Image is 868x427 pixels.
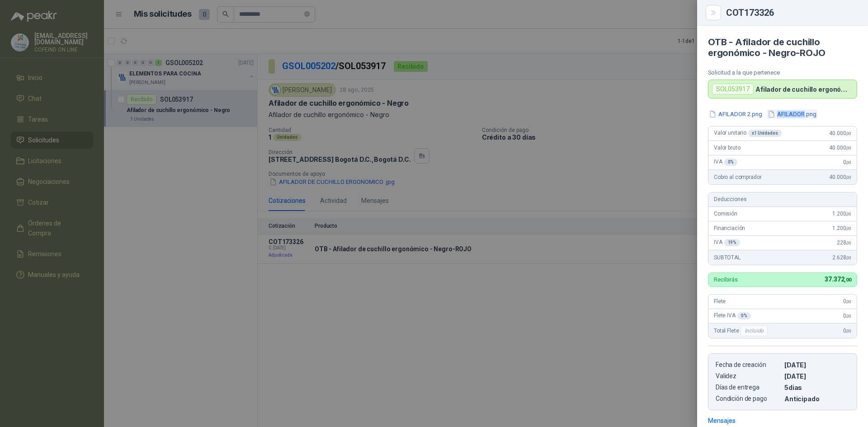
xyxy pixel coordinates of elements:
div: 19 % [724,239,741,246]
span: ,00 [844,277,851,283]
p: Solicitud a la que pertenece [708,69,857,76]
span: Cobro al comprador [714,174,761,180]
span: Comisión [714,211,737,217]
p: Anticipado [784,395,849,403]
p: [DATE] [784,372,849,380]
button: Close [708,7,719,18]
span: ,00 [846,299,851,304]
p: Recibirás [714,277,738,282]
span: 40.000 [829,145,851,151]
span: IVA [714,239,740,246]
span: ,00 [846,240,851,245]
span: 40.000 [829,174,851,180]
p: Afilador de cuchillo ergonómico - Negro [755,85,853,93]
div: Mensajes [708,416,736,426]
span: Deducciones [714,196,746,202]
span: Valor unitario [714,130,782,137]
span: 228 [837,239,851,246]
span: ,00 [846,145,851,150]
span: Total Flete [714,325,769,336]
p: Validez [716,372,781,380]
span: 1.200 [832,225,851,231]
span: 0 [843,298,851,305]
span: ,00 [846,160,851,165]
span: ,00 [846,211,851,216]
span: 40.000 [829,130,851,136]
span: ,00 [846,175,851,180]
span: 0 [843,313,851,319]
span: 0 [843,159,851,165]
span: 0 [843,328,851,334]
p: Días de entrega [716,384,781,391]
p: 5 dias [784,384,849,391]
span: ,00 [846,226,851,231]
span: ,00 [846,255,851,260]
p: [DATE] [784,361,849,369]
span: SUBTOTAL [714,254,741,261]
div: 0 % [737,312,751,319]
span: Flete IVA [714,312,751,319]
span: Financiación [714,225,745,231]
div: SOL053917 [712,84,754,94]
span: ,00 [846,314,851,319]
span: Flete [714,298,726,305]
span: IVA [714,159,737,166]
span: 37.372 [825,276,851,283]
div: 0 % [724,159,738,166]
p: Condición de pago [716,395,781,403]
span: Valor bruto [714,145,740,151]
div: Incluido [741,325,768,336]
div: x 1 Unidades [748,130,782,137]
div: COT173326 [726,8,857,17]
h4: OTB - Afilador de cuchillo ergonómico - Negro-ROJO [708,37,857,58]
span: ,00 [846,328,851,333]
button: AFILADOR.png [767,109,817,119]
span: ,00 [846,131,851,136]
button: AFILADOR 2.png [708,109,763,119]
span: 1.200 [832,211,851,217]
span: 2.628 [832,254,851,261]
p: Fecha de creación [716,361,781,369]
